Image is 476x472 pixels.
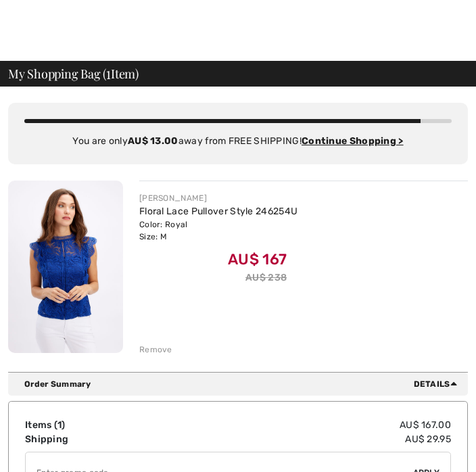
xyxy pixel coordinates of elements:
[139,192,297,204] div: [PERSON_NAME]
[24,378,462,390] div: Order Summary
[139,218,297,243] div: Color: Royal Size: M
[24,134,452,148] div: You are only away from FREE SHIPPING!
[176,418,451,432] td: AU$ 167.00
[25,432,176,446] td: Shipping
[228,250,287,268] span: AU$ 167
[8,68,139,80] span: My Shopping Bag ( Item)
[176,432,451,446] td: AU$ 29.95
[245,272,287,283] s: AU$ 238
[8,181,123,353] img: Floral Lace Pullover Style 246254U
[25,418,176,432] td: Items ( )
[139,344,172,356] div: Remove
[106,65,111,80] span: 1
[57,419,62,431] span: 1
[139,206,297,217] a: Floral Lace Pullover Style 246254U
[414,378,462,390] span: Details
[128,135,178,147] strong: AU$ 13.00
[302,135,404,147] a: Continue Shopping >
